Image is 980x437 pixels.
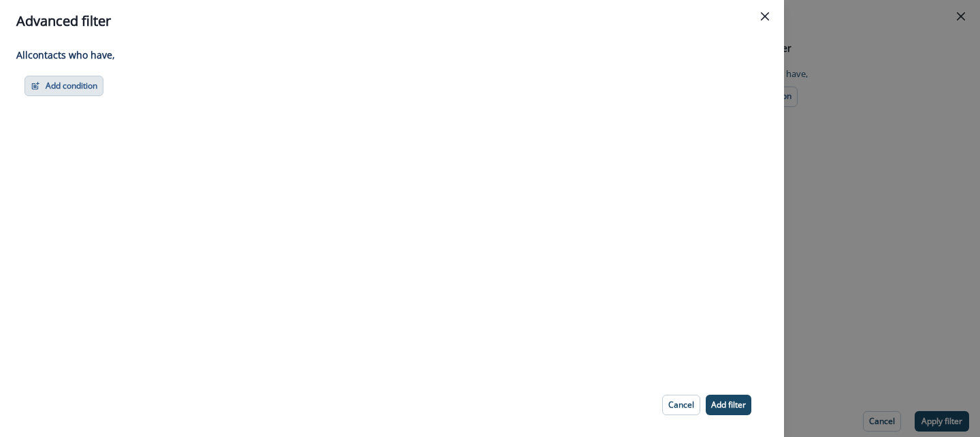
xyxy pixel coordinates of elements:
[668,400,694,410] p: Cancel
[662,395,700,415] button: Cancel
[16,48,759,62] p: All contact s who have,
[24,76,103,96] button: Add condition
[706,395,751,415] button: Add filter
[754,5,776,27] button: Close
[16,11,768,31] div: Advanced filter
[711,400,746,410] p: Add filter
